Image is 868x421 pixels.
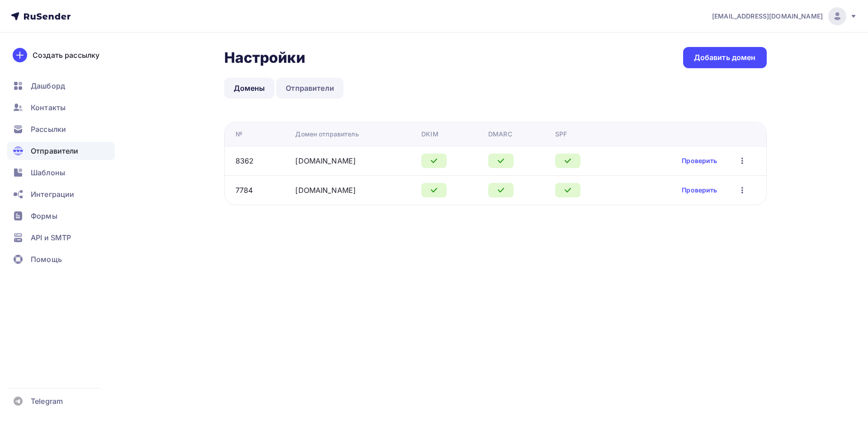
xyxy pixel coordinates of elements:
[236,185,253,196] div: 7784
[31,254,62,265] span: Помощь
[682,156,717,165] a: Проверить
[694,52,756,63] div: Добавить домен
[33,50,99,61] div: Создать рассылку
[224,49,305,67] h2: Настройки
[224,78,275,98] a: Домены
[31,232,71,243] span: API и SMTP
[7,120,115,138] a: Рассылки
[555,130,567,139] div: SPF
[488,130,512,139] div: DMARC
[7,164,115,182] a: Шаблоны
[31,167,65,178] span: Шаблоны
[31,102,66,113] span: Контакты
[31,396,63,407] span: Telegram
[7,207,115,225] a: Формы
[7,77,115,95] a: Дашборд
[295,186,356,195] a: [DOMAIN_NAME]
[682,186,717,195] a: Проверить
[236,155,254,166] div: 8362
[712,7,857,25] a: [EMAIL_ADDRESS][DOMAIN_NAME]
[7,98,115,117] a: Контакты
[31,189,74,200] span: Интеграции
[295,130,359,139] div: Домен отправитель
[712,12,823,21] span: [EMAIL_ADDRESS][DOMAIN_NAME]
[7,142,115,160] a: Отправители
[31,124,66,135] span: Рассылки
[31,80,65,91] span: Дашборд
[421,130,439,139] div: DKIM
[31,210,57,221] span: Формы
[295,156,356,165] a: [DOMAIN_NAME]
[236,130,242,139] div: №
[276,78,344,98] a: Отправители
[31,145,79,156] span: Отправители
